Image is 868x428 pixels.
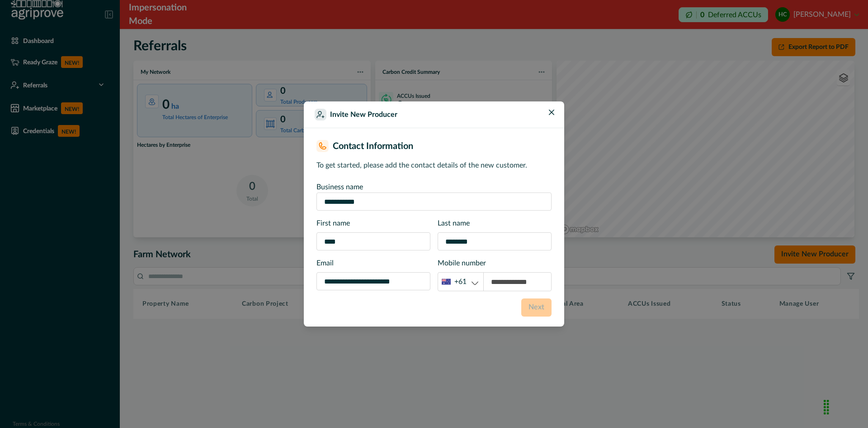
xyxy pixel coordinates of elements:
[333,141,413,152] h2: Contact Information
[521,298,552,317] button: Next
[823,385,868,428] iframe: Chat Widget
[330,109,397,120] p: Invite New Producer
[316,218,430,229] p: First name
[316,182,552,192] p: Business name
[316,258,430,269] p: Email
[316,160,552,171] p: To get started, please add the contact details of the new customer.
[438,258,552,269] p: Mobile number
[438,218,552,229] p: Last name
[819,394,834,421] div: Drag
[544,105,559,120] button: Close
